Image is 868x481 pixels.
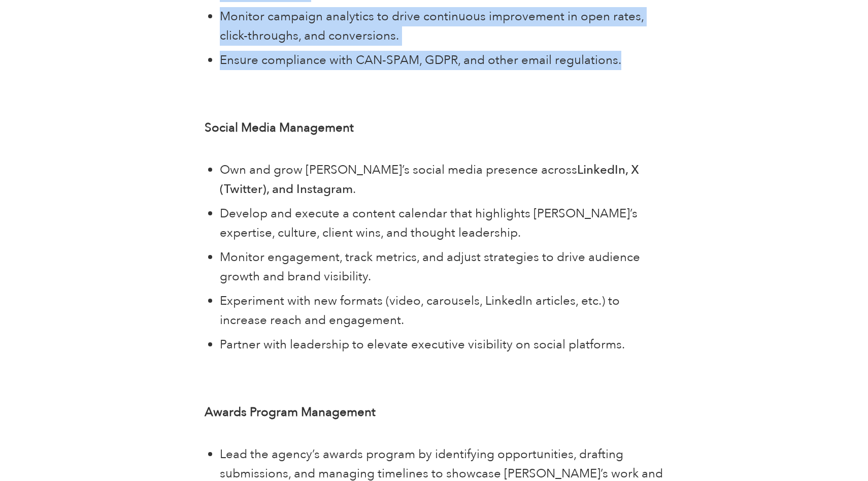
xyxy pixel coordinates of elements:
span: . [353,181,356,198]
b: Awards Program Management [205,404,376,421]
span: Own and grow [PERSON_NAME]’s social media presence across [220,162,577,178]
b: Social Media Management [205,119,354,136]
span: Ensure compliance with CAN-SPAM, GDPR, and other email regulations. [220,52,621,69]
span: Experiment with new formats (video, carousels, LinkedIn articles, etc.) to increase reach and eng... [220,293,620,329]
span: Partner with leadership to elevate executive visibility on social platforms. [220,336,625,353]
span: Monitor campaign analytics to drive continuous improvement in open rates, click-throughs, and con... [220,8,644,44]
span: Monitor engagement, track metrics, and adjust strategies to drive audience growth and brand visib... [220,249,640,285]
span: Develop and execute a content calendar that highlights [PERSON_NAME]’s expertise, culture, client... [220,205,638,241]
